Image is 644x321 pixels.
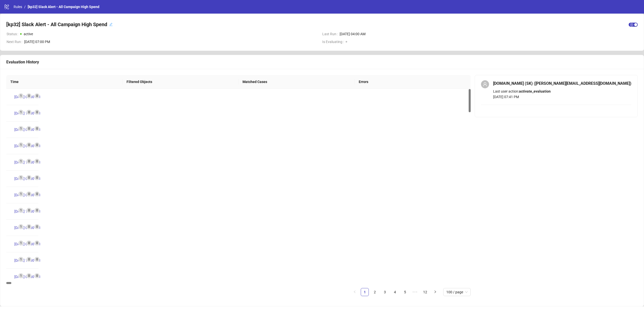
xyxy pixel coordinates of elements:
[24,39,318,45] span: [DATE] 07:00 PM
[371,288,379,296] a: 2
[391,288,399,296] a: 4
[431,288,439,296] li: Next Page
[26,159,31,164] sup: 0
[26,240,31,246] sup: 0
[443,288,471,296] div: Page Size
[322,39,346,45] span: Is Evaluating
[18,208,23,213] sup: 1
[20,176,22,179] span: 1
[18,224,23,229] sup: 1
[401,288,409,296] a: 5
[13,4,23,10] a: Rules
[34,126,39,131] sup: 0
[519,89,551,93] b: activate_evaluation
[431,288,439,296] button: right
[391,288,399,296] li: 4
[27,4,100,10] a: [kp32] Slack Alert - All Campaign High Spend
[6,59,638,65] div: Evaluation History
[10,142,44,150] a: [DATE] 04:00 AM
[123,75,239,89] th: Filtered Objects
[20,241,22,245] span: 1
[10,175,44,183] a: [DATE] 07:00 PM
[18,257,23,262] sup: 1
[20,258,22,261] span: 1
[351,288,359,296] li: Previous Page
[18,93,23,98] sup: 1
[355,75,471,89] th: Errors
[238,75,355,89] th: Matched Cases
[7,39,24,45] span: Next Run
[10,207,44,215] a: [DATE] 10:00 PM
[26,273,31,278] sup: 0
[7,31,20,37] span: Status
[26,224,31,229] sup: 0
[34,240,39,246] sup: 0
[421,288,429,296] li: 12
[26,142,31,147] sup: 0
[18,142,23,147] sup: 1
[20,143,22,147] span: 1
[483,82,487,87] span: user
[353,290,356,293] span: left
[340,31,638,37] span: [DATE] 04:00 AM
[18,273,23,278] sup: 1
[10,158,44,166] a: [DATE] 10:00 PM
[361,288,369,296] a: 1
[34,208,39,213] sup: 0
[18,159,23,164] sup: 1
[411,288,419,296] li: Next 5 Pages
[434,290,437,293] span: right
[421,288,429,296] a: 12
[34,191,39,196] sup: 0
[10,240,44,248] a: [DATE] 04:00 AM
[10,109,44,117] a: [DATE] 10:00 PM
[20,159,22,163] span: 1
[6,20,113,29] div: [kp32] Slack Alert - All Campaign High Spendedit
[34,142,39,147] sup: 0
[20,209,22,212] span: 1
[322,31,340,37] span: Last Run
[10,256,44,264] a: [DATE] 10:00 PM
[6,75,123,89] th: Time
[493,95,519,99] span: [DATE] 07:41 PM
[20,110,22,114] span: 1
[20,192,22,196] span: 1
[24,4,26,10] li: /
[34,93,39,98] sup: 0
[26,175,31,180] sup: 0
[411,288,419,296] span: •••
[10,273,44,281] a: [DATE] 07:00 PM
[10,93,44,101] a: [DATE] 04:00 AM
[20,127,22,130] span: 1
[34,273,39,278] sup: 0
[10,126,44,134] a: [DATE] 07:00 PM
[26,208,31,213] sup: 0
[20,94,22,98] span: 1
[26,191,31,196] sup: 0
[26,257,31,262] sup: 0
[20,225,22,228] span: 1
[493,89,551,93] span: Last user action:
[381,288,389,296] li: 3
[10,191,44,199] a: [DATE] 04:00 AM
[26,126,31,131] sup: 0
[351,288,359,296] button: left
[109,23,113,26] span: edit
[10,224,44,232] a: [DATE] 07:00 PM
[20,274,22,277] span: 1
[18,240,23,246] sup: 1
[18,110,23,115] sup: 1
[18,126,23,131] sup: 1
[493,80,631,87] div: [DOMAIN_NAME] (SK) ([PERSON_NAME][EMAIL_ADDRESS][DOMAIN_NAME])
[18,175,23,180] sup: 1
[34,224,39,229] sup: 0
[6,21,107,28] h4: [kp32] Slack Alert - All Campaign High Spend
[34,110,39,115] sup: 0
[34,159,39,164] sup: 0
[34,257,39,262] sup: 0
[446,288,468,296] span: 100 / page
[26,93,31,98] sup: 0
[26,110,31,115] sup: 0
